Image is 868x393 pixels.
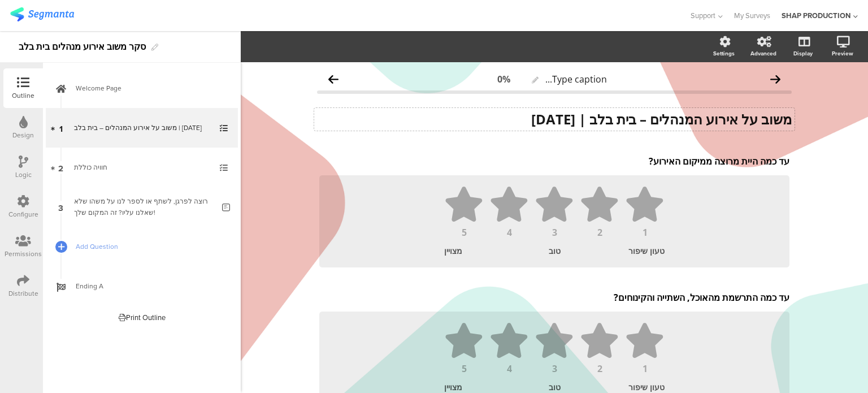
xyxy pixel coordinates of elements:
div: 1 [625,228,665,237]
div: חוויה כוללת [74,162,209,173]
div: טעון שיפור [598,382,665,392]
span: 3 [58,201,63,213]
div: 3 [535,228,574,237]
div: סקר משוב אירוע מנהלים בית בלב [19,38,146,56]
div: 5 [444,228,484,237]
div: Design [12,130,34,140]
div: Display [793,49,813,58]
div: משוב על אירוע המנהלים – בית בלב | 11.09.25 [74,122,209,133]
strong: משוב על אירוע המנהלים – בית בלב | [DATE] [531,110,792,128]
span: Support [691,10,715,21]
div: Preview [832,49,853,58]
div: Configure [8,209,38,219]
div: 0% [497,73,510,85]
div: רוצה לפרגן, לשתף או לספר לנו על משהו שלא שאלנו עליו? זה המקום שלך! [74,196,214,218]
span: Add Question [76,241,220,252]
div: טוב [522,382,588,392]
a: Welcome Page [46,68,238,108]
div: Outline [12,90,34,101]
div: 3 [535,364,574,373]
div: 2 [580,364,619,373]
div: טעון שיפור [598,245,665,256]
div: Settings [713,49,735,58]
img: segmanta logo [10,7,74,21]
div: 2 [580,228,619,237]
div: 4 [489,364,529,373]
a: Ending A [46,266,238,306]
a: 1 משוב על אירוע המנהלים – בית בלב | [DATE] [46,108,238,148]
a: 2 חוויה כוללת [46,148,238,187]
div: Distribute [8,288,38,299]
p: עד כמה התרשמת מהאוכל, השתייה והקינוחים? [319,291,789,304]
div: Logic [15,170,32,180]
a: 3 רוצה לפרגן, לשתף או לספר לנו על משהו שלא שאלנו עליו? זה המקום שלך! [46,187,238,227]
span: Type caption... [545,73,607,85]
div: טוב [522,245,588,256]
div: Advanced [750,49,776,58]
span: 2 [58,161,63,174]
div: 5 [444,364,484,373]
div: Print Outline [119,312,166,323]
span: Ending A [76,280,220,292]
div: מצויין [444,245,510,256]
p: עד כמה היית מרוצה ממיקום האירוע? [319,155,789,167]
div: SHAP PRODUCTION [782,10,850,21]
div: 4 [489,228,529,237]
div: מצויין [444,382,510,392]
span: Welcome Page [76,83,220,94]
div: Permissions [5,249,42,259]
div: 1 [625,364,665,373]
span: 1 [59,122,63,134]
